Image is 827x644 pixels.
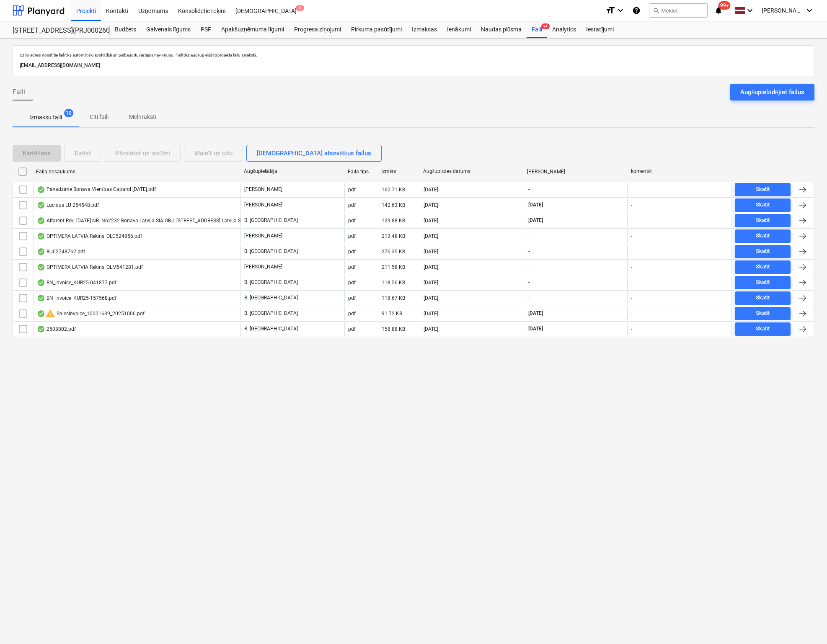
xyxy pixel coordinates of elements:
[527,325,544,332] span: [DATE]
[762,7,804,14] span: [PERSON_NAME]
[382,326,405,332] div: 158.88 KB
[735,229,791,243] button: Skatīt
[547,21,581,38] a: Analytics
[348,233,356,239] div: pdf
[527,263,531,270] span: -
[216,21,289,38] a: Apakšuzņēmuma līgumi
[382,280,405,286] div: 118.56 KB
[756,200,770,210] div: Skatīt
[745,5,755,15] i: keyboard_arrow_down
[527,248,531,255] span: -
[129,113,156,121] p: Melnraksti
[581,21,619,38] a: Iestatījumi
[110,21,141,38] a: Budžets
[735,198,791,212] button: Skatīt
[382,202,405,208] div: 142.63 KB
[244,168,341,175] div: Augšupielādēja
[37,264,45,270] div: OCR pabeigts
[382,295,405,301] div: 118.67 KB
[740,87,804,98] div: Augšupielādējiet failus
[37,326,76,332] div: 2508802.pdf
[36,169,237,175] div: Faila nosaukums
[756,216,770,225] div: Skatīt
[735,214,791,227] button: Skatīt
[527,232,531,240] span: -
[424,326,438,332] div: [DATE]
[424,187,438,193] div: [DATE]
[735,307,791,320] button: Skatīt
[348,187,356,193] div: pdf
[141,21,196,38] a: Galvenais līgums
[735,183,791,196] button: Skatīt
[424,311,438,317] div: [DATE]
[756,278,770,287] div: Skatīt
[37,295,45,301] div: OCR pabeigts
[20,52,807,58] p: Uz šo adresi nosūtītie faili tiks automātiski apstrādāti un pārbaudīti, vai tajos nav vīrusu. Fai...
[382,187,405,193] div: 160.71 KB
[527,279,531,286] span: -
[348,218,356,224] div: pdf
[348,169,375,175] div: Faila tips
[64,109,73,117] span: 10
[37,248,85,255] div: RU02748762.pdf
[785,604,827,644] iframe: Chat Widget
[37,202,45,209] div: OCR pabeigts
[407,21,442,38] div: Izmaksas
[756,262,770,272] div: Skatīt
[442,21,476,38] div: Ienākumi
[196,21,216,38] a: PSF
[37,233,142,240] div: OPTIMERA LATVIA Rekins_OLC524856.pdf
[527,310,544,317] span: [DATE]
[348,326,356,332] div: pdf
[756,247,770,256] div: Skatīt
[527,21,547,38] a: Faili9+
[424,264,438,270] div: [DATE]
[382,264,405,270] div: 211.58 KB
[735,245,791,258] button: Skatīt
[37,279,116,286] div: BN_invoice_KUR25-041877.pdf
[37,309,145,319] div: SalesInvoice_10001639_20251006.pdf
[382,249,405,255] div: 276.35 KB
[541,23,550,29] span: 9+
[756,324,770,334] div: Skatīt
[735,291,791,305] button: Skatīt
[631,295,632,301] div: -
[605,5,615,15] i: format_size
[244,294,298,301] p: B. [GEOGRAPHIC_DATA]
[649,3,708,18] button: Meklēt
[244,186,282,193] p: [PERSON_NAME]
[289,21,346,38] a: Progresa ziņojumi
[381,168,416,175] div: Izmērs
[714,5,723,15] i: notifications
[37,233,45,240] div: OCR pabeigts
[424,249,438,255] div: [DATE]
[735,276,791,289] button: Skatīt
[13,26,100,35] div: [STREET_ADDRESS](PRJ0002600) 2601946
[346,21,407,38] a: Pirkuma pasūtījumi
[527,169,624,175] div: [PERSON_NAME]
[424,295,438,301] div: [DATE]
[244,201,282,209] p: [PERSON_NAME]
[527,201,544,209] span: [DATE]
[527,217,544,224] span: [DATE]
[13,87,25,97] span: Faili
[244,263,282,270] p: [PERSON_NAME]
[424,218,438,224] div: [DATE]
[348,311,356,317] div: pdf
[244,248,298,255] p: B. [GEOGRAPHIC_DATA]
[423,168,520,175] div: Augšuplādes datums
[631,280,632,286] div: -
[631,218,632,224] div: -
[631,249,632,255] div: -
[244,217,298,224] p: B. [GEOGRAPHIC_DATA]
[348,295,356,301] div: pdf
[244,325,298,332] p: B. [GEOGRAPHIC_DATA]
[29,113,62,122] p: Izmaksu faili
[348,264,356,270] div: pdf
